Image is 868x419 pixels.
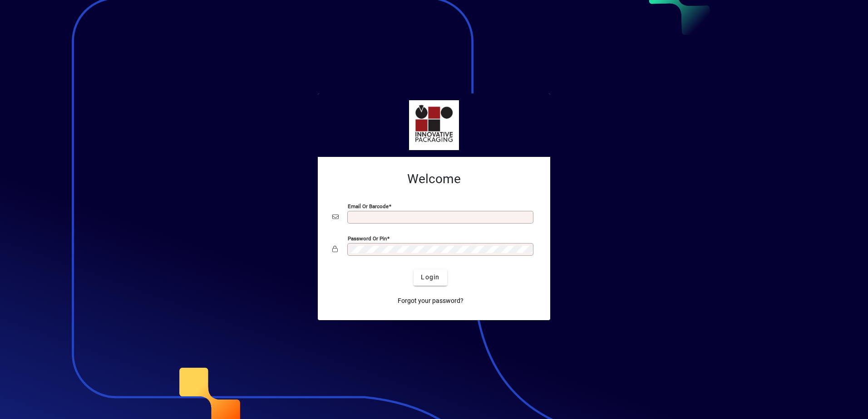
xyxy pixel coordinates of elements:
mat-label: Password or Pin [348,235,387,241]
button: Login [414,269,447,286]
span: Forgot your password? [398,296,464,306]
mat-label: Email or Barcode [348,203,389,209]
span: Login [421,273,439,282]
a: Forgot your password? [394,293,467,309]
h2: Welcome [332,171,536,187]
